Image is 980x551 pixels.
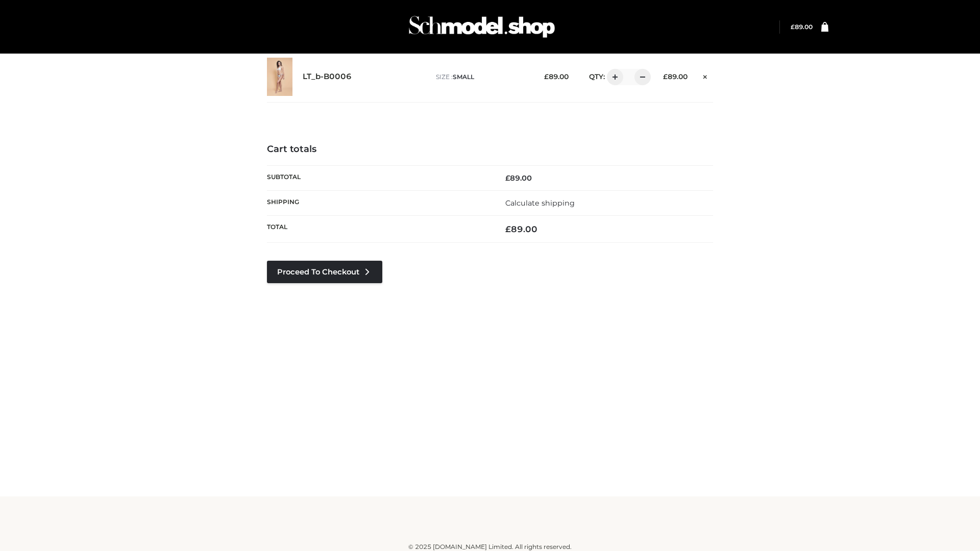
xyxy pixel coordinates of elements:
a: £89.00 [791,23,813,31]
bdi: 89.00 [544,72,569,81]
img: Schmodel Admin 964 [405,7,558,47]
span: £ [505,173,510,183]
th: Shipping [267,190,490,215]
bdi: 89.00 [505,224,537,234]
span: SMALL [453,73,474,81]
bdi: 89.00 [505,173,532,183]
span: £ [505,224,511,234]
a: Proceed to Checkout [267,261,382,283]
bdi: 89.00 [663,72,688,81]
span: £ [791,23,795,31]
th: Subtotal [267,165,490,190]
bdi: 89.00 [791,23,813,31]
a: Remove this item [698,69,713,82]
a: Calculate shipping [505,198,575,208]
p: size : [436,72,528,82]
a: LT_b-B0006 [303,72,352,82]
th: Total [267,216,490,243]
div: QTY: [579,69,647,85]
img: LT_b-B0006 - SMALL [267,58,292,96]
h4: Cart totals [267,144,713,155]
span: £ [544,72,549,81]
span: £ [663,72,668,81]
